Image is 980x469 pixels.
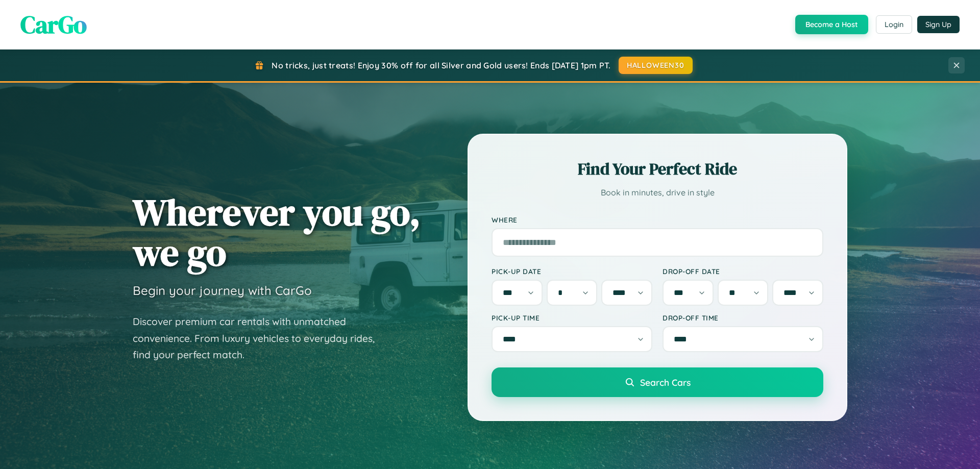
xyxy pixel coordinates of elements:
[133,192,421,273] h1: Wherever you go, we go
[492,158,823,180] h2: Find Your Perfect Ride
[272,60,610,70] span: No tricks, just treats! Enjoy 30% off for all Silver and Gold users! Ends [DATE] 1pm PT.
[133,313,388,363] p: Discover premium car rentals with unmatched convenience. From luxury vehicles to everyday rides, ...
[876,15,912,34] button: Login
[20,8,87,41] span: CarGo
[133,283,312,298] h3: Begin your journey with CarGo
[663,313,823,322] label: Drop-off Time
[492,215,823,224] label: Where
[492,267,652,276] label: Pick-up Date
[663,267,823,276] label: Drop-off Date
[640,377,691,388] span: Search Cars
[619,57,693,74] button: HALLOWEEN30
[917,16,960,33] button: Sign Up
[492,313,652,322] label: Pick-up Time
[492,185,823,200] p: Book in minutes, drive in style
[492,367,823,397] button: Search Cars
[795,15,868,34] button: Become a Host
